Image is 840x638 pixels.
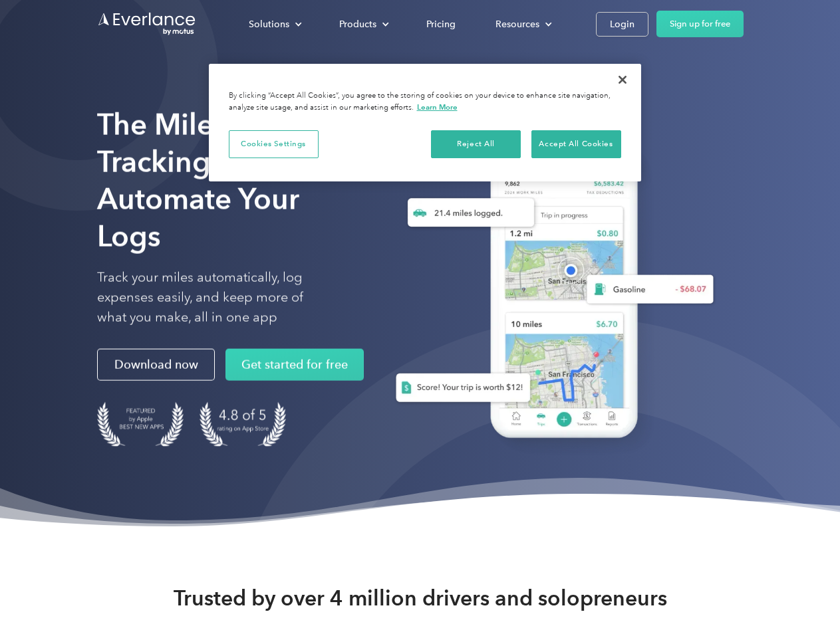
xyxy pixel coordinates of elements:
div: Products [339,16,376,33]
img: Badge for Featured by Apple Best New Apps [97,402,184,447]
a: Get started for free [225,349,364,381]
div: By clicking “Accept All Cookies”, you agree to the storing of cookies on your device to enhance s... [229,90,621,114]
a: More information about your privacy, opens in a new tab [417,102,458,112]
div: Privacy [209,64,641,181]
div: Pricing [426,16,456,33]
div: Solutions [249,16,289,33]
a: Login [596,12,648,37]
a: Download now [97,349,215,381]
div: Login [610,16,634,33]
button: Close [608,65,637,94]
strong: Trusted by over 4 million drivers and solopreneurs [174,585,667,611]
div: Resources [495,16,539,33]
button: Reject All [431,130,521,158]
a: Pricing [413,13,469,36]
img: Everlance, mileage tracker app, expense tracking app [374,126,724,458]
img: 4.9 out of 5 stars on the app store [200,402,286,447]
div: Products [326,13,400,36]
button: Cookies Settings [229,130,319,158]
p: Track your miles automatically, log expenses easily, and keep more of what you make, all in one app [97,268,335,328]
a: Go to homepage [97,11,197,37]
div: Cookie banner [209,64,641,181]
div: Solutions [235,13,313,36]
button: Accept All Cookies [531,130,621,158]
a: Sign up for free [656,11,744,37]
div: Resources [482,13,563,36]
